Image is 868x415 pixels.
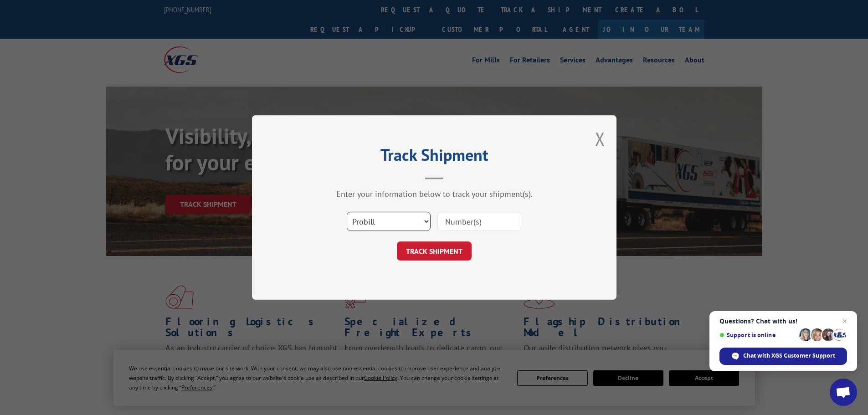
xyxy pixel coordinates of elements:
[830,379,857,406] div: Open chat
[397,241,472,261] button: TRACK SHIPMENT
[595,127,605,151] button: Close modal
[839,316,850,327] span: Close chat
[298,149,571,166] h2: Track Shipment
[719,318,847,325] span: Questions? Chat with us!
[298,189,571,199] div: Enter your information below to track your shipment(s).
[719,348,847,365] div: Chat with XGS Customer Support
[719,332,796,338] span: Support is online
[437,212,521,231] input: Number(s)
[743,352,835,360] span: Chat with XGS Customer Support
